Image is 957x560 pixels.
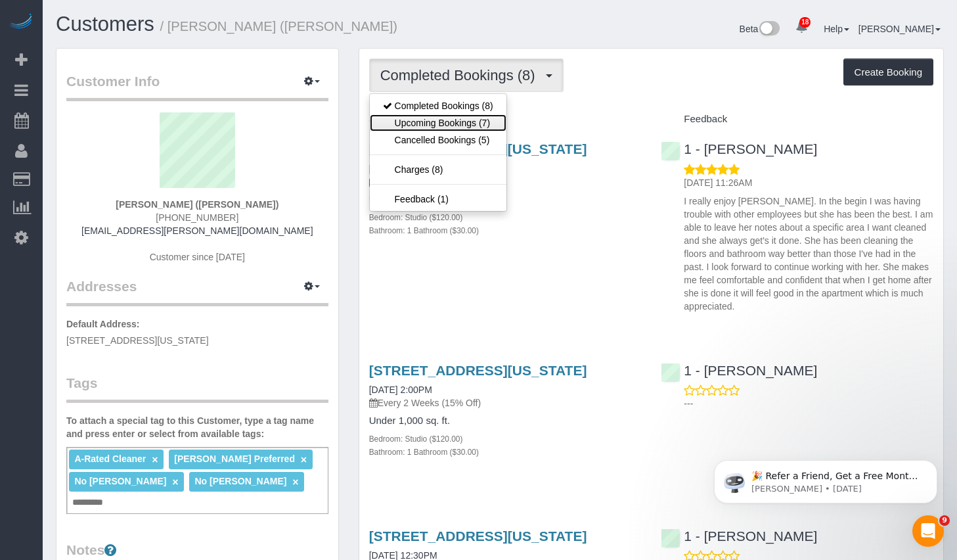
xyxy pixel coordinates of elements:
label: To attach a special tag to this Customer, type a tag name and press enter or select from availabl... [66,414,328,440]
a: [PERSON_NAME] [858,24,941,34]
a: 1 - [PERSON_NAME] [661,141,817,156]
a: [DATE] 2:00PM [369,385,432,395]
small: Bedroom: Studio ($120.00) [369,213,463,222]
legend: Customer Info [66,72,328,101]
h4: Under 1,000 sq. ft. [369,415,642,427]
a: × [172,477,178,488]
p: Every 2 Weeks (15% Off) [369,396,642,409]
span: [PERSON_NAME] Preferred [174,454,295,464]
a: Help [824,24,849,34]
span: [STREET_ADDRESS][US_STATE] [66,335,209,346]
a: 1 - [PERSON_NAME] [661,363,817,378]
a: Cancelled Bookings (5) [370,131,506,149]
a: × [301,454,307,465]
span: No [PERSON_NAME] [194,476,286,486]
span: No [PERSON_NAME] [74,476,166,486]
span: 18 [799,17,811,28]
button: Completed Bookings (8) [369,58,564,92]
label: Default Address: [66,317,140,331]
span: Customer since [DATE] [150,252,245,262]
iframe: Intercom notifications message [694,432,957,525]
a: × [292,477,298,488]
a: 18 [789,13,814,42]
p: --- [684,397,933,410]
a: Completed Bookings (8) [370,97,506,114]
a: [STREET_ADDRESS][US_STATE] [369,528,587,544]
span: [PHONE_NUMBER] [156,212,238,223]
small: Bedroom: Studio ($120.00) [369,434,463,444]
img: Automaid Logo [8,13,34,32]
a: Beta [740,24,780,34]
a: [STREET_ADDRESS][US_STATE] [369,363,587,378]
span: 9 [939,515,950,526]
strong: [PERSON_NAME] ([PERSON_NAME]) [116,199,278,210]
a: Customers [56,12,154,35]
h4: Feedback [661,114,933,125]
span: Completed Bookings (8) [380,67,542,83]
a: [EMAIL_ADDRESS][PERSON_NAME][DOMAIN_NAME] [81,225,313,236]
small: Bathroom: 1 Bathroom ($30.00) [369,226,479,235]
small: / [PERSON_NAME] ([PERSON_NAME]) [160,19,397,34]
button: Create Booking [843,58,933,86]
img: New interface [758,21,780,38]
a: × [152,454,158,465]
small: Bathroom: 1 Bathroom ($30.00) [369,448,479,457]
legend: Tags [66,373,328,403]
a: Upcoming Bookings (7) [370,114,506,131]
iframe: Intercom live chat [912,515,944,547]
a: Feedback (1) [370,191,506,208]
p: [DATE] 11:26AM [684,176,933,189]
p: I really enjoy [PERSON_NAME]. In the begin I was having trouble with other employees but she has ... [684,195,933,313]
a: 1 - [PERSON_NAME] [661,528,817,544]
a: Charges (8) [370,161,506,178]
span: A-Rated Cleaner [74,454,146,464]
